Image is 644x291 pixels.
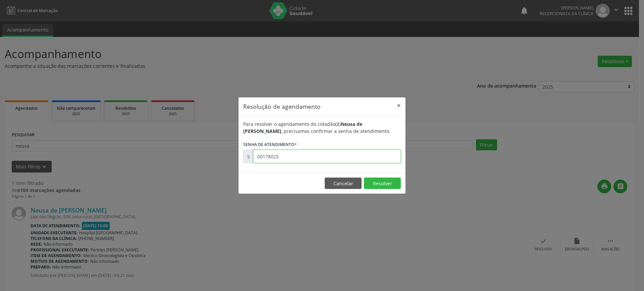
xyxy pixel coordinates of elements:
[243,121,362,134] b: Neusa de [PERSON_NAME]
[392,97,406,114] button: Close
[364,178,401,189] button: Resolver
[243,102,321,111] h5: Resolução de agendamento
[243,150,254,163] div: S
[325,178,362,189] button: Cancelar
[243,139,297,150] label: Senha de atendimento
[243,120,401,135] div: Para resolver o agendamento do cidadão(ã) , precisamos confirmar a senha de atendimento.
